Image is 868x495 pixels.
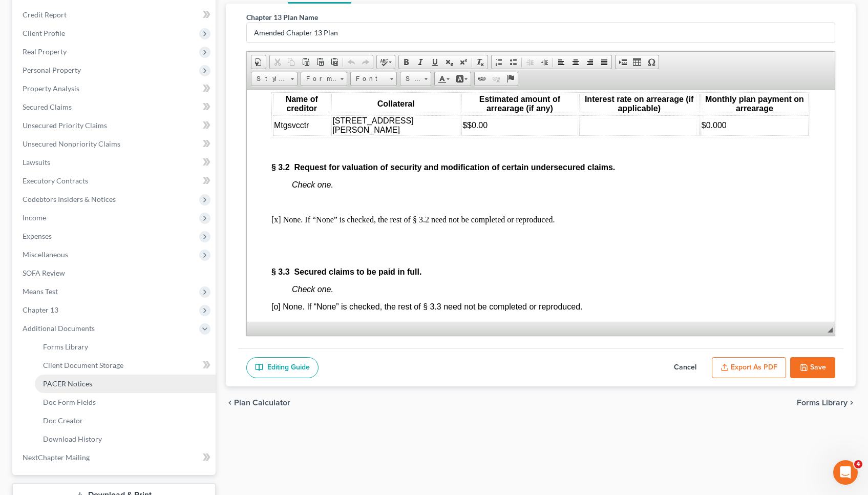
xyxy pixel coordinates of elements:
[14,264,216,282] a: SOFA Review
[413,55,428,69] a: Italic
[828,327,833,333] span: Resize
[351,72,387,86] span: Font
[43,361,123,369] span: Client Document Storage
[23,47,67,56] span: Real Property
[797,399,856,407] button: Forms Library chevron_right
[400,72,431,86] a: Size
[23,269,65,277] span: SOFA Review
[43,379,92,388] span: PACER Notices
[23,287,58,296] span: Means Test
[537,55,552,69] a: Increase Indent
[23,232,52,240] span: Expenses
[583,55,597,69] a: Align Right
[23,158,50,167] span: Lawsuits
[23,10,67,19] span: Credit Report
[854,460,862,468] span: 4
[428,55,442,69] a: Underline
[313,55,327,69] a: Paste as plain text
[14,172,216,190] a: Executory Contracts
[597,55,611,69] a: Justify
[23,250,68,259] span: Miscellaneous
[43,416,83,425] span: Doc Creator
[234,399,290,407] span: Plan Calculator
[247,23,835,43] input: Enter name...
[14,98,216,116] a: Secured Claims
[453,72,471,86] a: Background Color
[833,460,858,485] iframe: Intercom live chat
[23,453,90,462] span: NextChapter Mailing
[23,195,116,203] span: Codebtors Insiders & Notices
[226,399,234,407] i: chevron_left
[35,393,216,411] a: Doc Form Fields
[43,342,88,351] span: Forms Library
[399,55,413,69] a: Bold
[14,79,216,98] a: Property Analysis
[400,72,421,86] span: Size
[284,55,299,69] a: Copy
[23,84,79,93] span: Property Analysis
[251,72,287,86] span: Styles
[712,357,786,379] button: Export as PDF
[503,72,518,86] a: Anchor
[251,55,266,69] a: Document Properties
[23,324,95,333] span: Additional Documents
[848,399,856,407] i: chevron_right
[492,55,506,69] a: Insert/Remove Numbered List
[35,338,216,356] a: Forms Library
[644,55,659,69] a: Insert Special Character
[23,213,46,222] span: Income
[350,72,397,86] a: Font
[23,29,65,37] span: Client Profile
[25,230,391,238] span: [x] The claims listed below will be paid in full under the plan. Reasons for payment in full may ...
[270,55,284,69] a: Cut
[523,55,537,69] a: Decrease Indent
[663,357,708,379] button: Cancel
[301,72,337,86] span: Format
[554,55,568,69] a: Align Left
[790,357,835,379] button: Save
[251,72,298,86] a: Styles
[23,176,88,185] span: Executory Contracts
[247,90,835,321] iframe: Rich Text Editor, document-ckeditor
[344,55,358,69] a: Undo
[616,55,630,69] a: Insert Page Break for Printing
[327,55,342,69] a: Paste from Word
[43,435,102,443] span: Download History
[23,305,58,314] span: Chapter 13
[35,411,216,430] a: Doc Creator
[35,356,216,375] a: Client Document Storage
[35,375,216,393] a: PACER Notices
[246,12,318,23] label: Chapter 13 Plan Name
[435,72,453,86] a: Text Color
[14,116,216,135] a: Unsecured Priority Claims
[23,66,81,74] span: Personal Property
[489,72,503,86] a: Unlink
[301,72,347,86] a: Format
[442,55,456,69] a: Subscript
[299,55,313,69] a: Paste
[568,55,583,69] a: Center
[35,430,216,448] a: Download History
[473,55,488,69] a: Remove Format
[14,135,216,153] a: Unsecured Nonpriority Claims
[14,153,216,172] a: Lawsuits
[226,399,290,407] button: chevron_left Plan Calculator
[23,121,107,130] span: Unsecured Priority Claims
[475,72,489,86] a: Link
